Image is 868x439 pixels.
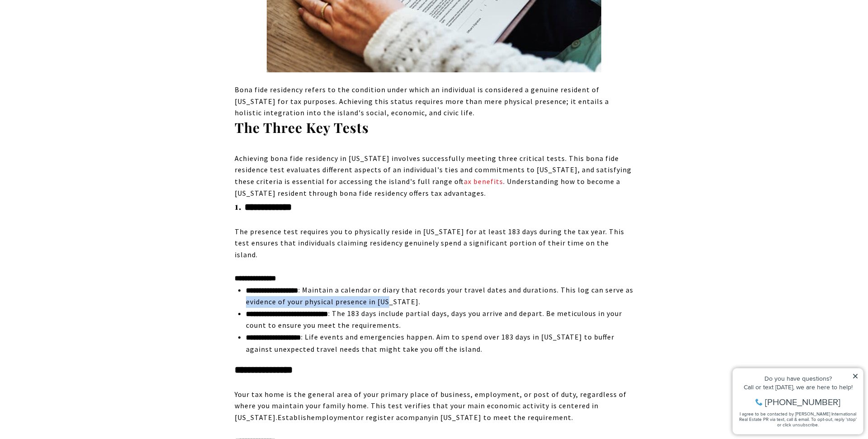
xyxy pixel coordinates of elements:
span: [PHONE_NUMBER] [37,42,113,52]
div: Your tax home is the general area of your primary place of business, employment, or post of duty,... [235,389,633,424]
div: Call or text [DATE], we are here to help! [9,29,131,35]
span: Establish [278,413,311,422]
span: company [400,413,432,422]
strong: 1. [235,199,242,212]
div: The presence test requires you to physically reside in [US_STATE] for at least 183 days during th... [235,226,633,261]
span: I agree to be contacted by [PERSON_NAME] International Real Estate PR via text, call & email. To ... [11,56,129,73]
span: : Life events and emergencies happen. Aim to spend over 183 days in [US_STATE] to buffer against ... [246,332,614,354]
strong: The Three Key Tests [235,118,369,137]
span: in [US_STATE] to meet the requirement. [432,413,573,422]
div: Achieving bona fide residency in [US_STATE] involves successfully meeting three critical tests. T... [235,153,633,199]
a: tax benefits - open in a new tab [464,177,503,186]
div: Bona fide residency refers to the condition under which an individual is considered a genuine res... [235,84,633,119]
div: Do you have questions? [9,20,131,27]
span: employment [311,413,356,422]
span: : The 183 days include partial days, days you arrive and depart. Be meticulous in your count to e... [246,309,622,330]
span: : Maintain a calendar or diary that records your travel dates and durations. This log can serve a... [246,285,633,307]
span: or register a [356,413,400,422]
